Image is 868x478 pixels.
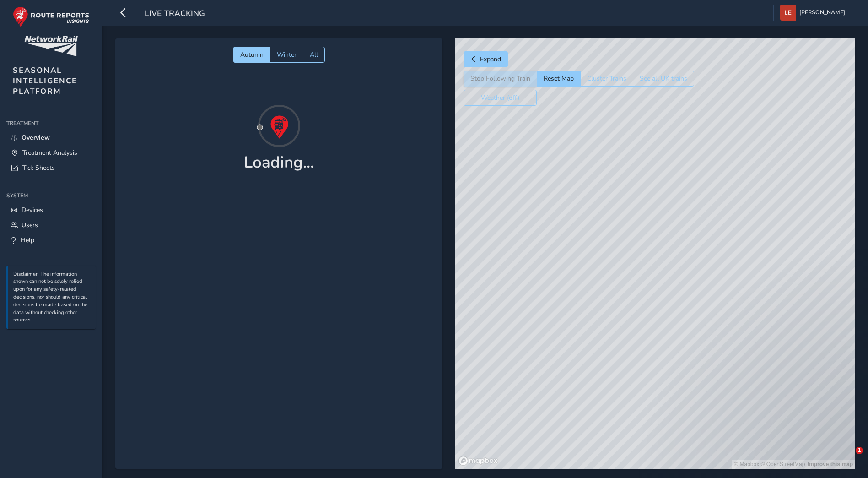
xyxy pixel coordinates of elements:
button: [PERSON_NAME] [780,5,848,21]
span: Tick Sheets [22,163,55,172]
div: Treatment [6,116,96,130]
a: Treatment Analysis [6,145,96,160]
span: SEASONAL INTELLIGENCE PLATFORM [13,65,77,97]
span: Users [22,221,38,229]
button: Weather (off) [464,90,537,106]
button: Expand [464,51,508,67]
span: All [310,50,318,59]
button: All [303,47,325,63]
a: Overview [6,130,96,145]
h1: Loading... [244,153,314,172]
img: diamond-layout [780,5,796,21]
iframe: Intercom live chat [837,447,859,469]
button: Cluster Trains [580,71,633,87]
button: See all UK trains [633,71,694,87]
span: Overview [22,133,50,142]
div: System [6,189,96,202]
span: Winter [277,50,297,59]
button: Winter [270,47,303,63]
span: [PERSON_NAME] [799,5,845,21]
a: Tick Sheets [6,160,96,175]
a: Devices [6,202,96,217]
img: rr logo [13,6,89,27]
span: Treatment Analysis [22,148,77,157]
a: Users [6,217,96,233]
span: Live Tracking [145,8,205,21]
span: Expand [480,55,501,64]
a: Help [6,233,96,248]
p: Disclaimer: The information shown can not be solely relied upon for any safety-related decisions,... [13,271,91,325]
span: 1 [856,447,863,454]
button: Reset Map [537,71,580,87]
span: Help [21,236,34,244]
img: customer logo [24,36,78,56]
span: Autumn [240,50,264,59]
button: Autumn [233,47,270,63]
span: Devices [22,206,43,214]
